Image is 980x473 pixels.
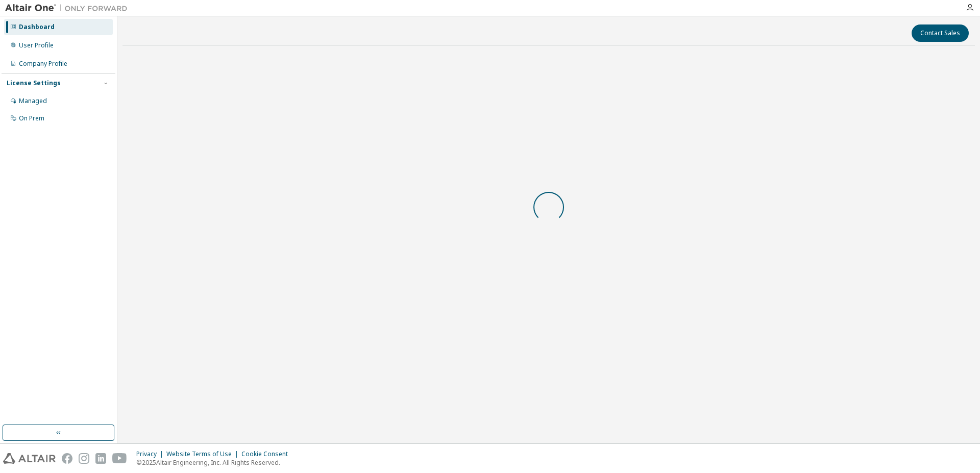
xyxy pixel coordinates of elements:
img: linkedin.svg [95,453,106,464]
div: On Prem [19,114,44,122]
img: Altair One [5,3,133,13]
button: Contact Sales [912,24,969,42]
p: © 2025 Altair Engineering, Inc. All Rights Reserved. [136,458,294,467]
div: Company Profile [19,60,67,68]
div: User Profile [19,41,54,49]
img: altair_logo.svg [3,453,56,464]
img: instagram.svg [79,453,89,464]
img: facebook.svg [62,453,72,464]
img: youtube.svg [112,453,127,464]
div: Dashboard [19,23,55,31]
div: License Settings [7,79,61,87]
div: Privacy [136,450,166,458]
div: Website Terms of Use [166,450,241,458]
div: Cookie Consent [241,450,294,458]
div: Managed [19,97,47,105]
